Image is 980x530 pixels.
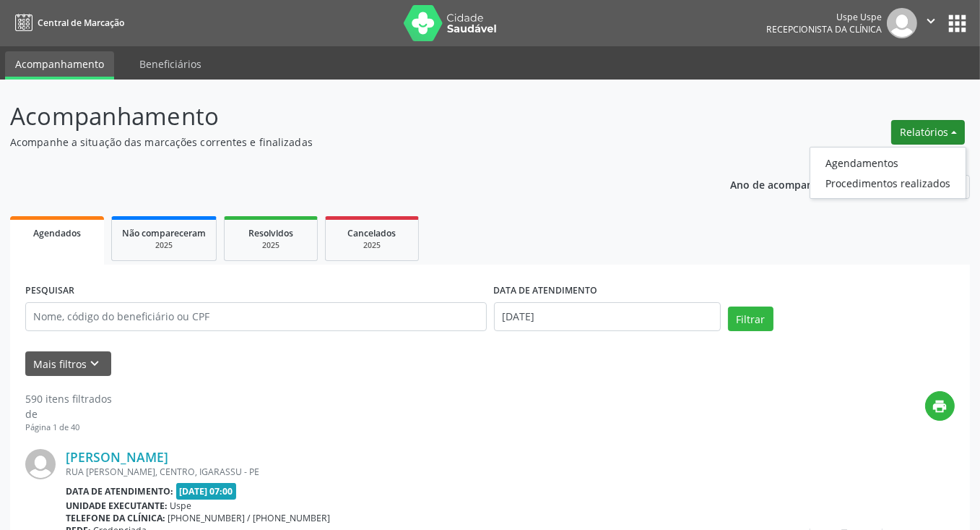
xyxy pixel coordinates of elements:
[10,98,682,134] p: Acompanhamento
[810,147,966,199] ul: Relatórios
[891,120,965,145] button: Relatórios
[38,17,124,29] span: Central de Marcação
[728,307,773,331] button: Filtrar
[168,512,331,524] span: [PHONE_NUMBER] / [PHONE_NUMBER]
[122,227,206,239] span: Não compareceram
[25,449,56,479] img: img
[170,500,192,512] span: Uspe
[33,227,81,239] span: Agendados
[66,485,173,497] b: Data de atendimento:
[945,11,970,36] button: apps
[932,398,948,414] i: print
[248,227,293,239] span: Resolvidos
[66,512,165,524] b: Telefone da clínica:
[766,11,882,23] div: Uspe Uspe
[25,280,74,302] label: PESQUISAR
[129,51,212,77] a: Beneficiários
[25,406,112,422] div: de
[25,391,112,406] div: 590 itens filtrados
[925,391,955,421] button: print
[87,356,103,372] i: keyboard_arrow_down
[5,51,114,80] a: Acompanhamento
[66,500,168,512] b: Unidade executante:
[494,302,721,331] input: Selecione um intervalo
[917,8,945,38] button: 
[66,449,168,465] a: [PERSON_NAME]
[810,153,966,173] a: Agendamentos
[810,173,966,193] a: Procedimentos realizados
[25,302,487,331] input: Nome, código do beneficiário ou CPF
[235,240,307,251] div: 2025
[25,422,112,434] div: Página 1 de 40
[25,351,111,377] button: Mais filtroskeyboard_arrow_down
[766,23,882,35] span: Recepcionista da clínica
[730,175,858,193] p: Ano de acompanhamento
[494,280,598,302] label: DATA DE ATENDIMENTO
[66,466,738,478] div: RUA [PERSON_NAME], CENTRO, IGARASSU - PE
[923,13,939,29] i: 
[10,134,682,150] p: Acompanhe a situação das marcações correntes e finalizadas
[348,227,396,239] span: Cancelados
[176,483,237,500] span: [DATE] 07:00
[887,8,917,38] img: img
[10,11,124,35] a: Central de Marcação
[336,240,408,251] div: 2025
[122,240,206,251] div: 2025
